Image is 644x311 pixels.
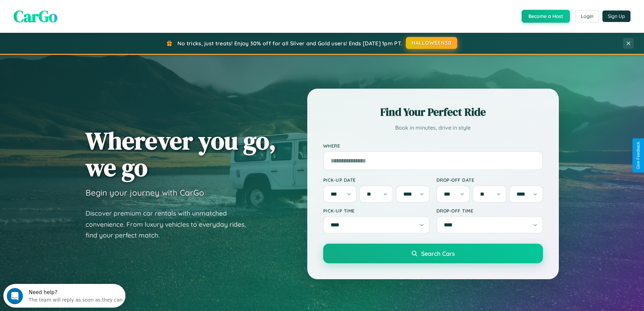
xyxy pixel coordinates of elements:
[323,105,543,119] h2: Find Your Perfect Ride
[86,208,255,241] p: Discover premium car rentals with unmatched convenience. From luxury vehicles to everyday rides, ...
[323,244,543,263] button: Search Cars
[323,208,430,214] label: Pick-up Time
[406,37,457,49] button: HALLOWEEN30
[602,10,630,22] button: Sign Up
[86,127,276,181] h1: Wherever you go, we go
[86,187,204,198] h3: Begin your journey with CarGo
[436,208,543,214] label: Drop-off Time
[421,250,455,257] span: Search Cars
[25,6,119,11] div: Need help?
[323,143,543,149] label: Where
[25,11,119,18] div: The team will reply as soon as they can
[14,5,57,27] span: CarGo
[636,142,641,169] div: Give Feedback
[575,10,599,22] button: Login
[436,177,543,183] label: Drop-off Date
[177,40,402,47] span: No tricks, just treats! Enjoy 30% off for all Silver and Gold users! Ends [DATE] 1pm PT.
[3,3,126,21] div: Open Intercom Messenger
[3,284,125,308] iframe: Intercom live chat discovery launcher
[522,10,570,23] button: Become a Host
[323,177,430,183] label: Pick-up Date
[323,123,543,133] p: Book in minutes, drive in style
[7,288,23,304] iframe: Intercom live chat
